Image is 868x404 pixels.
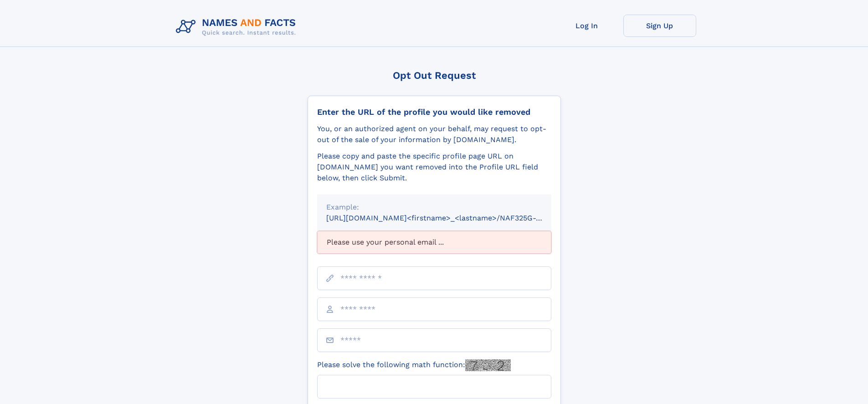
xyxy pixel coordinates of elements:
div: Opt Out Request [308,70,561,81]
div: Please copy and paste the specific profile page URL on [DOMAIN_NAME] you want removed into the Pr... [317,151,551,184]
a: Log In [550,15,623,37]
div: Enter the URL of the profile you would like removed [317,107,551,117]
div: Please use your personal email ... [317,231,551,254]
div: Example: [326,202,542,213]
a: Sign Up [623,15,696,37]
label: Please solve the following math function: [317,359,511,371]
div: You, or an authorized agent on your behalf, may request to opt-out of the sale of your informatio... [317,123,551,145]
small: [URL][DOMAIN_NAME]<firstname>_<lastname>/NAF325G-xxxxxxxx [326,214,569,222]
img: Logo Names and Facts [172,15,303,39]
